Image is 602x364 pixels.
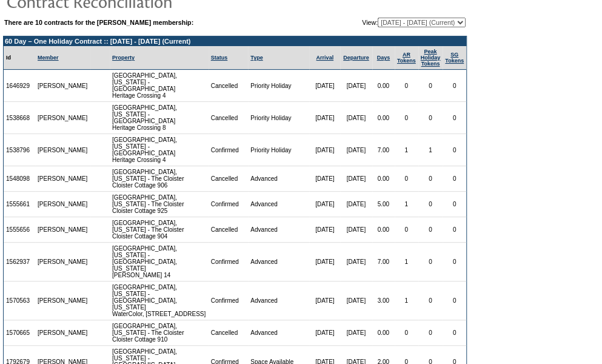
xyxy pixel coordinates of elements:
td: 1538668 [4,102,35,134]
td: [PERSON_NAME] [35,166,90,192]
td: [PERSON_NAME] [35,102,90,134]
td: 1570563 [4,281,35,320]
td: 60 Day – One Holiday Contract :: [DATE] - [DATE] (Current) [4,36,466,46]
td: 0 [395,166,418,192]
td: 1538796 [4,134,35,166]
td: [DATE] [309,320,339,346]
td: [DATE] [309,217,339,243]
td: 0 [443,243,466,281]
a: Peak HolidayTokens [421,49,441,67]
td: 0 [443,192,466,217]
td: [DATE] [309,70,339,102]
a: Days [376,55,390,61]
td: [DATE] [340,192,372,217]
td: [DATE] [340,70,372,102]
td: [PERSON_NAME] [35,243,90,281]
td: Advanced [248,281,309,320]
td: [PERSON_NAME] [35,320,90,346]
td: 7.00 [372,134,395,166]
td: [GEOGRAPHIC_DATA], [US_STATE] - The Cloister Cloister Cottage 904 [110,217,209,243]
td: 3.00 [372,281,395,320]
td: 0 [395,70,418,102]
td: 0.00 [372,70,395,102]
td: 0 [395,320,418,346]
td: [PERSON_NAME] [35,281,90,320]
td: 1 [395,243,418,281]
td: [DATE] [309,281,339,320]
td: 1646929 [4,70,35,102]
td: 0 [418,217,443,243]
td: 0 [443,320,466,346]
td: [GEOGRAPHIC_DATA], [US_STATE] - [GEOGRAPHIC_DATA] Heritage Crossing 8 [110,102,209,134]
td: [DATE] [309,134,339,166]
td: Confirmed [209,192,249,217]
td: [DATE] [309,102,339,134]
td: Id [4,46,35,70]
td: [DATE] [340,166,372,192]
td: [DATE] [340,102,372,134]
td: Advanced [248,217,309,243]
td: 0 [418,70,443,102]
td: 0 [443,281,466,320]
td: 0 [418,320,443,346]
td: 0 [395,102,418,134]
td: [GEOGRAPHIC_DATA], [US_STATE] - [GEOGRAPHIC_DATA] Heritage Crossing 4 [110,70,209,102]
td: Priority Holiday [248,70,309,102]
td: 5.00 [372,192,395,217]
td: [DATE] [340,134,372,166]
a: Arrival [316,55,333,61]
td: Cancelled [209,102,249,134]
td: Confirmed [209,243,249,281]
a: Type [250,55,263,61]
td: [DATE] [309,166,339,192]
td: View: [303,18,466,27]
td: 0 [443,217,466,243]
td: 1555656 [4,217,35,243]
td: [GEOGRAPHIC_DATA], [US_STATE] - [GEOGRAPHIC_DATA], [US_STATE] [PERSON_NAME] 14 [110,243,209,281]
a: SGTokens [445,52,464,64]
a: Member [38,55,59,61]
td: 0 [443,102,466,134]
td: 1 [395,134,418,166]
td: Advanced [248,166,309,192]
td: Priority Holiday [248,102,309,134]
td: 1 [395,281,418,320]
b: There are 10 contracts for the [PERSON_NAME] membership: [4,19,193,26]
td: [GEOGRAPHIC_DATA], [US_STATE] - [GEOGRAPHIC_DATA] Heritage Crossing 4 [110,134,209,166]
td: 1548098 [4,166,35,192]
td: 1562937 [4,243,35,281]
td: 0 [395,217,418,243]
td: Advanced [248,320,309,346]
td: [PERSON_NAME] [35,217,90,243]
a: Departure [343,55,369,61]
td: Cancelled [209,166,249,192]
td: [GEOGRAPHIC_DATA], [US_STATE] - The Cloister Cloister Cottage 925 [110,192,209,217]
td: 0 [443,166,466,192]
td: [DATE] [309,192,339,217]
td: 0 [443,134,466,166]
td: 1 [395,192,418,217]
td: 1555661 [4,192,35,217]
td: 0.00 [372,320,395,346]
td: [PERSON_NAME] [35,70,90,102]
td: [PERSON_NAME] [35,134,90,166]
td: [PERSON_NAME] [35,192,90,217]
td: 0 [418,281,443,320]
td: [GEOGRAPHIC_DATA], [US_STATE] - [GEOGRAPHIC_DATA], [US_STATE] WaterColor, [STREET_ADDRESS] [110,281,209,320]
td: 0 [418,102,443,134]
td: 1570665 [4,320,35,346]
td: Cancelled [209,217,249,243]
td: Confirmed [209,281,249,320]
td: Advanced [248,192,309,217]
a: Property [112,55,135,61]
td: Confirmed [209,134,249,166]
td: [DATE] [309,243,339,281]
td: 7.00 [372,243,395,281]
td: [DATE] [340,281,372,320]
td: [DATE] [340,217,372,243]
td: Priority Holiday [248,134,309,166]
td: 0 [443,70,466,102]
td: [DATE] [340,243,372,281]
td: Advanced [248,243,309,281]
td: 0 [418,243,443,281]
